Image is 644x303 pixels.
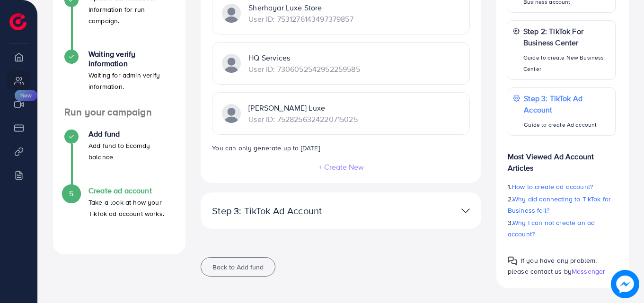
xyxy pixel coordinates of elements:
[88,4,174,26] p: Information for run campaign.
[508,218,595,239] span: Why I can not create an ad account?
[88,140,174,163] p: Add fund to Ecomdy balance
[222,4,241,23] img: TikTok partner
[212,143,319,152] small: You can only generate up to [DATE]
[461,204,470,217] img: TikTok partner
[222,104,241,123] img: TikTok partner
[572,267,605,276] span: Messenger
[524,119,610,130] p: Guide to create Ad account
[508,217,616,240] p: 3.
[88,197,174,219] p: Take a look at how your TikTok ad account works.
[248,63,360,75] p: User ID: 7306052542952259585
[248,102,357,113] p: [PERSON_NAME] Luxe
[201,257,275,277] button: Back to Add fund
[508,181,616,192] p: 1.
[508,256,517,266] img: Popup guide
[508,193,616,216] p: 2.
[69,188,73,199] span: 5
[88,130,174,139] h4: Add fund
[222,54,241,73] img: TikTok partner
[88,50,174,68] h4: Waiting verify information
[508,143,616,173] p: Most Viewed Ad Account Articles
[248,2,353,13] p: Sherhayar Luxe Store
[88,69,174,92] p: Waiting for admin verify information.
[212,205,379,216] p: Step 3: TikTok Ad Account
[212,262,264,272] span: Back to Add fund
[523,52,610,75] p: Guide to create New Business Center
[248,13,353,25] p: User ID: 7531276143497379857
[524,93,610,115] p: Step 3: TikTok Ad Account
[508,194,611,215] span: Why did connecting to TikTok for Business fail?
[53,130,185,186] li: Add fund
[9,13,26,30] img: logo
[53,50,185,106] li: Waiting verify information
[248,113,357,125] p: User ID: 7528256324220715025
[512,182,593,191] span: How to create ad account?
[318,163,364,171] button: + Create New
[53,186,185,243] li: Create ad account
[248,52,360,63] p: HQ Services
[611,270,639,298] img: image
[508,256,597,276] span: If you have any problem, please contact us by
[53,106,185,118] h4: Run your campaign
[88,186,174,195] h4: Create ad account
[523,26,610,48] p: Step 2: TikTok For Business Center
